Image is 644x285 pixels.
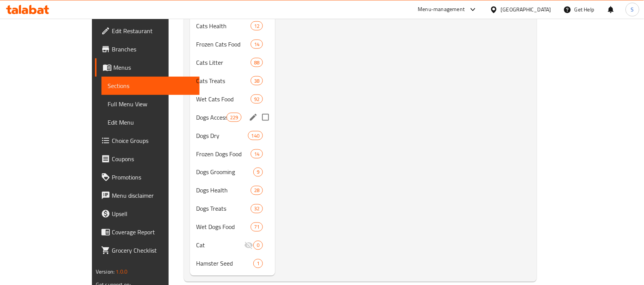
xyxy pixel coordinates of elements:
div: Dogs Grooming9 [190,163,275,181]
svg: Inactive section [244,241,253,250]
span: Choice Groups [112,136,193,145]
span: S [631,5,634,14]
div: items [251,186,263,195]
div: Menu-management [418,5,465,14]
div: items [251,204,263,213]
div: items [251,21,263,30]
div: Dogs Dry140 [190,126,275,145]
span: Upsell [112,209,193,218]
div: Cats Health12 [190,17,275,35]
span: 229 [227,114,241,121]
a: Full Menu View [101,95,200,113]
span: Coverage Report [112,227,193,237]
span: 1 [254,260,262,267]
div: items [251,76,263,85]
div: items [251,149,263,159]
a: Edit Menu [101,113,200,131]
a: Coupons [95,150,200,168]
span: Dogs Health [196,186,251,195]
span: Dogs Accessories [196,113,227,122]
div: Dogs Health28 [190,181,275,200]
span: Menu disclaimer [112,191,193,200]
span: Dogs Dry [196,131,248,140]
span: 38 [251,77,262,85]
span: Wet Dogs Food [196,223,251,232]
span: Hamster Seed [196,259,253,268]
span: Dogs Grooming [196,168,253,177]
span: Edit Restaurant [112,26,193,35]
div: Wet Dogs Food71 [190,218,275,236]
div: Dogs Accessories229edit [190,108,275,126]
a: Menus [95,58,200,77]
a: Sections [101,77,200,95]
span: 1.0.0 [116,267,127,277]
div: items [253,259,263,268]
div: items [253,168,263,177]
span: 9 [254,169,262,176]
span: Cat [196,241,244,250]
span: 140 [248,132,262,139]
span: 14 [251,41,262,48]
span: 12 [251,22,262,30]
a: Promotions [95,168,200,186]
div: items [251,223,263,232]
a: Upsell [95,205,200,223]
div: items [251,40,263,49]
span: Edit Menu [108,118,193,127]
span: 28 [251,187,262,194]
span: 88 [251,59,262,66]
span: Coupons [112,154,193,163]
span: 0 [254,242,262,249]
div: items [251,94,263,104]
div: items [253,241,263,250]
span: Wet Cats Food [196,94,251,104]
div: Frozen Cats Food14 [190,35,275,53]
span: 71 [251,224,262,231]
button: edit [248,112,259,123]
div: Hamster Seed1 [190,255,275,273]
div: items [227,113,241,122]
a: Branches [95,40,200,58]
span: Frozen Cats Food [196,40,251,49]
a: Edit Restaurant [95,22,200,40]
span: Grocery Checklist [112,246,193,255]
a: Menu disclaimer [95,186,200,205]
span: Cats Treats [196,76,251,85]
div: [GEOGRAPHIC_DATA] [501,5,551,14]
span: Version: [96,267,114,277]
span: Menus [113,63,193,72]
div: Cat0 [190,236,275,255]
div: Dogs Treats32 [190,200,275,218]
span: Cats Litter [196,58,251,67]
span: 14 [251,151,262,158]
div: items [251,58,263,67]
span: Sections [108,81,193,90]
a: Grocery Checklist [95,241,200,259]
span: Dogs Treats [196,204,251,213]
span: Promotions [112,173,193,182]
span: 92 [251,96,262,103]
span: 32 [251,205,262,213]
div: Frozen Dogs Food14 [190,145,275,163]
span: Branches [112,45,193,54]
div: Cats Litter88 [190,53,275,72]
div: items [248,131,263,140]
a: Coverage Report [95,223,200,241]
span: Frozen Dogs Food [196,149,251,159]
a: Choice Groups [95,131,200,150]
div: Wet Cats Food92 [190,90,275,108]
span: Cats Health [196,21,251,30]
div: Cats Treats38 [190,72,275,90]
